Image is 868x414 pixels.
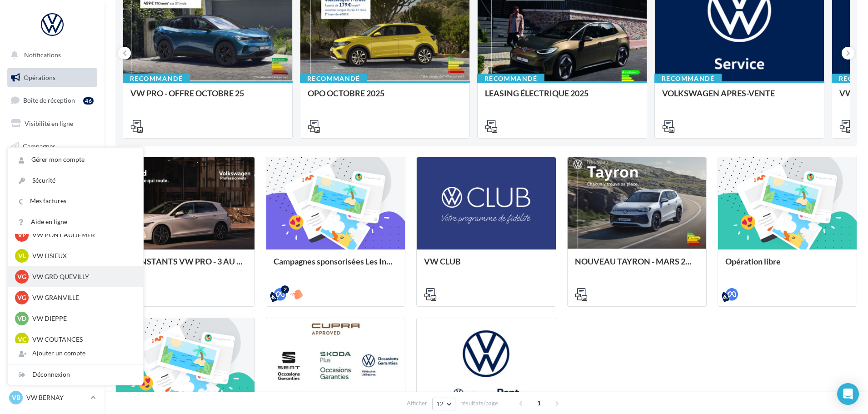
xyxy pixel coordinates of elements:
[424,257,548,275] div: VW CLUB
[130,89,285,107] div: VW PRO - OFFRE OCTOBRE 25
[32,335,132,344] p: VW COUTANCES
[18,251,26,260] span: VL
[12,393,20,402] span: VB
[32,272,132,281] p: VW GRD QUEVILLY
[8,212,143,232] a: Aide en ligne
[83,97,94,105] div: 46
[485,89,639,107] div: LEASING ÉLECTRIQUE 2025
[17,272,26,281] span: VG
[308,89,462,107] div: OPO OCTOBRE 2025
[300,74,367,84] div: Recommandé
[5,182,99,201] a: Médiathèque
[5,114,99,133] a: Visibilité en ligne
[5,257,99,284] a: Campagnes DataOnDemand
[8,150,143,170] a: Gérer mon compte
[23,142,55,150] span: Campagnes
[281,285,289,294] div: 2
[5,68,99,87] a: Opérations
[32,251,132,260] p: VW LISIEUX
[407,399,427,408] span: Afficher
[26,393,87,402] p: VW BERNAY
[274,257,398,275] div: Campagnes sponsorisées Les Instants VW Octobre
[24,51,61,59] span: Notifications
[436,400,444,408] span: 12
[5,137,99,156] a: Campagnes
[17,293,26,302] span: VG
[477,74,544,84] div: Recommandé
[123,74,190,84] div: Recommandé
[8,191,143,211] a: Mes factures
[123,257,247,275] div: LES INSTANTS VW PRO - 3 AU [DATE]
[532,396,546,410] span: 1
[8,170,143,191] a: Sécurité
[18,230,26,239] span: VP
[32,293,132,302] p: VW GRANVILLE
[654,74,722,84] div: Recommandé
[7,389,97,406] a: VB VW BERNAY
[25,120,73,127] span: Visibilité en ligne
[5,90,99,110] a: Boîte de réception46
[725,257,849,275] div: Opération libre
[8,364,143,385] div: Déconnexion
[575,257,699,275] div: NOUVEAU TAYRON - MARS 2025
[5,205,99,224] a: Calendrier
[432,398,455,410] button: 12
[5,227,99,254] a: PLV et print personnalisable
[662,89,817,107] div: VOLKSWAGEN APRES-VENTE
[23,96,75,104] span: Boîte de réception
[5,45,95,65] button: Notifications
[5,159,99,178] a: Contacts
[460,399,498,408] span: résultats/page
[18,335,26,344] span: VC
[24,74,55,81] span: Opérations
[17,314,26,323] span: VD
[32,314,132,323] p: VW DIEPPE
[8,343,143,364] div: Ajouter un compte
[32,230,132,239] p: VW PONT AUDEMER
[837,383,859,405] div: Open Intercom Messenger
